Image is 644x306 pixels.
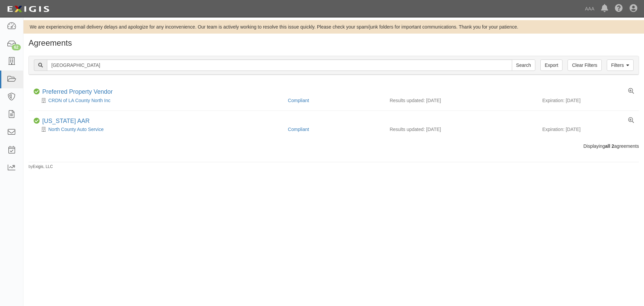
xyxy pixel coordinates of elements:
[48,98,110,103] a: CRDN of LA County North Inc
[12,44,21,50] div: 62
[390,97,532,104] div: Results updated: [DATE]
[582,2,598,15] a: AAA
[628,88,634,94] a: View results summary
[390,126,532,133] div: Results updated: [DATE]
[542,97,634,104] div: Expiration: [DATE]
[23,24,644,30] div: We are experiencing email delivery delays and apologize for any inconvenience. Our team is active...
[47,59,512,71] input: Search
[607,59,634,71] a: Filters
[512,59,535,71] input: Search
[42,118,90,125] div: California AAR
[34,118,40,124] i: Compliant
[29,39,639,47] h1: Agreements
[542,126,634,133] div: Expiration: [DATE]
[34,97,283,104] div: CRDN of LA County North Inc
[628,118,634,124] a: View results summary
[34,89,40,95] i: Compliant
[568,59,601,71] a: Clear Filters
[540,59,562,71] a: Export
[5,3,51,15] img: logo-5460c22ac91f19d4615b14bd174203de0afe785f0fc80cf4dbbc73dc1793850b.png
[288,98,309,103] a: Compliant
[605,143,614,149] b: all 2
[33,164,53,169] a: Exigis, LLC
[42,118,90,124] a: [US_STATE] AAR
[42,88,113,95] a: Preferred Property Vendor
[23,143,644,149] div: Displaying agreements
[29,164,53,170] small: by
[34,126,283,133] div: North County Auto Service
[615,5,623,13] i: Help Center - Complianz
[48,127,104,132] a: North County Auto Service
[288,127,309,132] a: Compliant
